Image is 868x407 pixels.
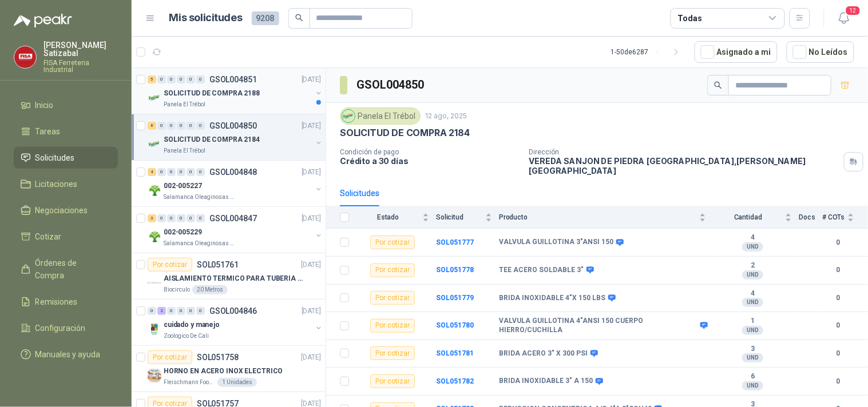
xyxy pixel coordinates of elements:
[436,321,474,329] b: SOL051780
[14,46,36,68] img: Company Logo
[14,147,118,169] a: Solicitudes
[787,41,854,63] button: No Leídos
[35,296,78,308] span: Remisiones
[370,319,415,333] div: Por cotizar
[187,168,195,176] div: 0
[167,168,176,176] div: 0
[157,214,166,222] div: 0
[342,110,355,122] img: Company Logo
[499,349,588,358] b: BRIDA ACERO 3" X 300 PSI
[35,151,75,164] span: Solicitudes
[713,206,799,229] th: Cantidad
[148,137,161,151] img: Company Logo
[43,41,118,57] p: [PERSON_NAME] Satizabal
[187,214,195,222] div: 0
[499,238,613,247] b: VALVULA GUILLOTINA 3"ANSI 150
[499,206,713,229] th: Producto
[713,372,792,381] b: 6
[164,378,215,387] p: Fleischmann Foods S.A.
[742,242,763,252] div: UND
[164,332,209,341] p: Zoologico De Cali
[713,317,792,326] b: 1
[209,122,257,130] p: GSOL004850
[822,320,854,331] b: 0
[164,134,260,145] p: SOLICITUD DE COMPRA 2184
[340,148,520,156] p: Condición de pago
[340,107,421,125] div: Panela El Trébol
[845,5,861,16] span: 12
[611,43,685,61] div: 1 - 50 de 6287
[164,100,205,109] p: Panela El Trébol
[499,213,697,221] span: Producto
[35,178,78,190] span: Licitaciones
[436,238,474,246] a: SOL051777
[148,75,156,83] div: 5
[164,181,202,191] p: 002-005227
[35,230,62,243] span: Cotizar
[14,121,118,142] a: Tareas
[713,213,783,221] span: Cantidad
[148,73,323,109] a: 5 0 0 0 0 0 GSOL004851[DATE] Company LogoSOLICITUD DE COMPRA 2188Panela El Trébol
[196,168,205,176] div: 0
[302,306,321,317] p: [DATE]
[822,206,868,229] th: # COTs
[132,346,326,392] a: Por cotizarSOL051758[DATE] Company LogoHORNO EN ACERO INOX ELECTRICOFleischmann Foods S.A.1 Unidades
[164,273,306,284] p: AISLAMIENTO TERMICO PARA TUBERIA DE 8"
[436,294,474,302] a: SOL051779
[187,122,195,130] div: 0
[499,377,593,386] b: BRIDA INOXIDABLE 3" A 150
[14,317,118,339] a: Configuración
[499,294,605,303] b: BRIDA INOXIDABLE 4"X 150 LBS
[822,293,854,304] b: 0
[187,307,195,315] div: 0
[14,252,118,286] a: Órdenes de Compra
[14,344,118,365] a: Manuales y ayuda
[196,307,205,315] div: 0
[14,291,118,313] a: Remisiones
[148,230,161,244] img: Company Logo
[148,307,156,315] div: 0
[209,214,257,222] p: GSOL004847
[302,352,321,363] p: [DATE]
[14,226,118,248] a: Cotizar
[148,91,161,105] img: Company Logo
[302,260,321,270] p: [DATE]
[148,165,323,202] a: 4 0 0 0 0 0 GSOL004848[DATE] Company Logo002-005227Salamanca Oleaginosas SAS
[425,111,467,122] p: 12 ago, 2025
[340,127,470,139] p: SOLICITUD DE COMPRA 2184
[302,167,321,178] p: [DATE]
[742,353,763,362] div: UND
[822,265,854,276] b: 0
[370,291,415,305] div: Por cotizar
[148,350,192,364] div: Por cotizar
[177,122,185,130] div: 0
[742,326,763,335] div: UND
[35,99,54,111] span: Inicio
[822,213,845,221] span: # COTs
[148,214,156,222] div: 3
[14,14,72,27] img: Logo peakr
[43,59,118,73] p: FISA Ferreteria Industrial
[436,266,474,274] a: SOL051778
[164,366,283,377] p: HORNO EN ACERO INOX ELECTRICO
[167,75,176,83] div: 0
[157,307,166,315] div: 2
[169,10,243,26] h1: Mis solicitudes
[196,122,205,130] div: 0
[436,213,483,221] span: Solicitud
[370,236,415,249] div: Por cotizar
[713,345,792,354] b: 3
[209,168,257,176] p: GSOL004848
[196,214,205,222] div: 0
[157,168,166,176] div: 0
[742,381,763,390] div: UND
[436,206,499,229] th: Solicitud
[529,148,839,156] p: Dirección
[132,253,326,300] a: Por cotizarSOL051761[DATE] Company LogoAISLAMIENTO TERMICO PARA TUBERIA DE 8"Biocirculo20 Metros
[436,377,474,385] b: SOL051782
[302,213,321,224] p: [DATE]
[148,122,156,130] div: 8
[252,11,279,25] span: 9208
